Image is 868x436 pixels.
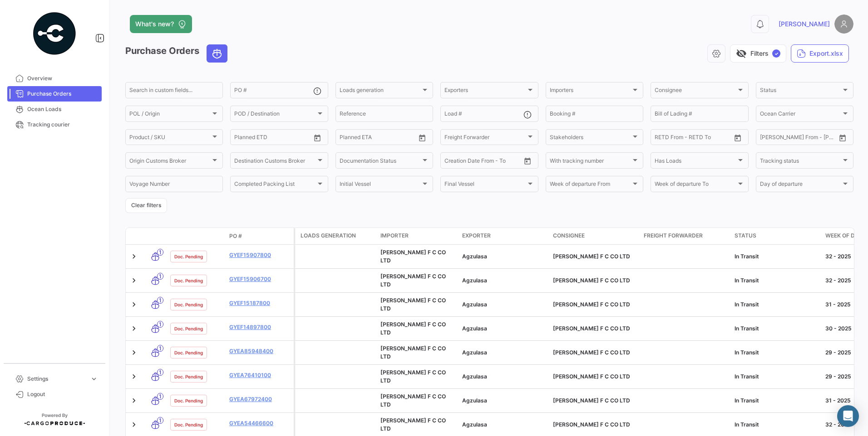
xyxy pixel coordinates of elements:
span: Doc. Pending [174,301,203,308]
span: Loads generation [340,88,421,95]
span: Agzulasa [462,253,487,260]
a: Expand/Collapse Row [129,324,138,333]
span: SEUNG JIN F C CO LTD [380,273,446,288]
a: Expand/Collapse Row [129,372,138,381]
span: Agzulasa [462,301,487,308]
input: To [674,136,710,142]
input: From [655,136,667,142]
span: 1 [157,417,163,424]
span: SEUNG JIN F C CO LTD [380,297,446,312]
a: Expand/Collapse Row [129,300,138,309]
span: Doc. Pending [174,421,203,428]
div: In Transit [735,397,818,405]
a: GYEA54466600 [229,419,290,427]
span: Week of departure From [550,182,631,189]
input: From [340,136,352,142]
span: Consignee [553,232,585,240]
span: Ocean Carrier [760,112,841,118]
span: Logout [27,390,98,398]
span: Initial Vessel [340,182,421,189]
span: SEUNG JIN F C CO LTD [553,325,630,332]
span: Documentation Status [340,159,421,165]
a: Purchase Orders [7,86,102,102]
button: Open calendar [311,131,324,145]
span: Stakeholders [550,136,631,142]
datatable-header-cell: Freight Forwarder [640,228,731,244]
span: Loads generation [301,232,356,240]
datatable-header-cell: Status [731,228,822,244]
button: Open calendar [731,131,745,145]
div: In Transit [735,276,818,285]
span: Completed Packing List [234,182,316,189]
a: Expand/Collapse Row [129,252,138,261]
a: GYEF15906700 [229,275,290,283]
span: Purchase Orders [27,90,98,98]
h3: Purchase Orders [125,44,230,63]
span: Doc. Pending [174,253,203,260]
span: ✓ [772,49,780,58]
span: 1 [157,369,163,376]
a: Expand/Collapse Row [129,276,138,285]
span: SEUNG JIN F C CO LTD [553,253,630,260]
datatable-header-cell: PO # [226,228,294,244]
span: Freight Forwarder [644,232,703,240]
span: SEUNG JIN F C CO LTD [380,321,446,336]
span: Doc. Pending [174,397,203,404]
span: Exporter [462,232,491,240]
span: SEUNG JIN F C CO LTD [553,421,630,428]
input: From [444,159,457,165]
span: SEUNG JIN F C CO LTD [380,417,446,432]
datatable-header-cell: Transport mode [144,233,167,240]
div: In Transit [735,373,818,381]
span: Importer [380,232,409,240]
input: To [779,136,815,142]
span: Settings [27,375,86,383]
span: SEUNG JIN F C CO LTD [553,277,630,284]
span: SEUNG JIN F C CO LTD [553,301,630,308]
input: From [760,136,773,142]
span: SEUNG JIN F C CO LTD [553,349,630,356]
span: 1 [157,297,163,304]
a: GYEF15907800 [229,251,290,259]
div: In Transit [735,349,818,357]
span: Doc. Pending [174,277,203,284]
div: In Transit [735,300,818,309]
button: Clear filters [125,198,167,213]
span: Exporters [444,88,526,95]
div: In Transit [735,325,818,333]
span: 1 [157,273,163,280]
a: Expand/Collapse Row [129,396,138,405]
button: Open calendar [521,154,534,168]
span: POD / Destination [234,112,316,118]
span: Has Loads [655,159,736,165]
span: Doc. Pending [174,349,203,356]
span: SEUNG JIN F C CO LTD [380,249,446,264]
input: To [464,159,500,165]
span: Agzulasa [462,397,487,404]
span: 1 [157,393,163,400]
span: SEUNG JIN F C CO LTD [380,393,446,408]
span: Day of departure [760,182,841,189]
span: SEUNG JIN F C CO LTD [380,345,446,360]
span: Origin Customs Broker [129,159,211,165]
span: POL / Origin [129,112,211,118]
input: From [234,136,247,142]
span: Tracking status [760,159,841,165]
datatable-header-cell: Loads generation [295,228,377,244]
span: SEUNG JIN F C CO LTD [553,373,630,380]
span: Tracking courier [27,121,98,129]
span: 1 [157,249,163,256]
span: Overview [27,74,98,82]
a: GYEA85948400 [229,347,290,355]
a: GYEA76410100 [229,371,290,379]
span: 1 [157,321,163,328]
span: Freight Forwarder [444,136,526,142]
span: Agzulasa [462,373,487,380]
a: GYEF15187800 [229,299,290,307]
span: visibility_off [736,48,747,59]
span: SEUNG JIN F C CO LTD [553,397,630,404]
input: To [359,136,395,142]
span: Status [735,232,756,240]
a: Overview [7,71,102,86]
span: [PERSON_NAME] [779,19,830,29]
